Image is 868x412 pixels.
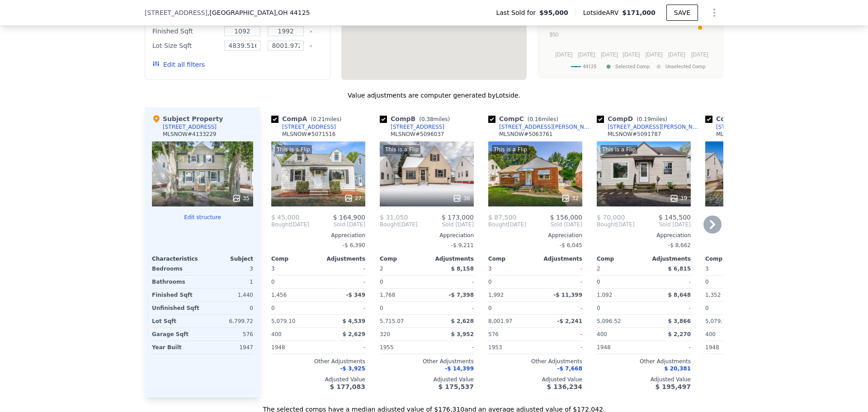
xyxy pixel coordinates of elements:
span: 3 [488,266,492,272]
div: 1 [204,276,253,288]
div: - [429,341,474,354]
span: -$ 3,925 [340,365,365,372]
div: [STREET_ADDRESS] [163,123,217,131]
a: [STREET_ADDRESS][PERSON_NAME] [488,123,593,131]
div: 1,440 [204,289,253,301]
div: 1948 [597,341,642,354]
span: -$ 7,668 [557,365,582,372]
span: 0 [271,305,275,311]
div: Unfinished Sqft [152,302,201,314]
div: 0 [380,276,425,288]
div: Other Adjustments [705,358,799,365]
text: 44125 [583,64,596,70]
span: 0 [380,305,383,311]
span: 5,079.10 [705,318,729,324]
span: $ 145,500 [659,214,691,221]
div: [DATE] [488,221,526,228]
div: MLSNOW # 5105137 [716,131,769,138]
div: - [429,302,474,314]
span: 5,715.07 [380,318,404,324]
span: -$ 6,390 [343,242,365,248]
span: 1,992 [488,292,504,298]
span: Lotside ARV [583,8,622,17]
div: Comp C [488,114,562,123]
div: Garage Sqft [152,328,201,341]
div: Finished Sqft [152,289,201,301]
span: ( miles) [307,116,345,122]
span: Last Sold for [496,8,539,17]
span: 576 [488,331,499,337]
span: $ 136,234 [547,383,582,390]
div: Other Adjustments [488,358,582,365]
span: $ 70,000 [597,214,625,221]
div: - [537,262,582,275]
div: 0 [204,302,253,314]
div: Adjustments [644,255,691,262]
span: $ 4,539 [343,318,365,324]
span: ( miles) [633,116,671,122]
span: 8,001.97 [488,318,512,324]
div: Appreciation [488,232,582,239]
span: $ 20,381 [664,365,691,372]
div: Year Built [152,341,201,354]
a: [STREET_ADDRESS] [271,123,336,131]
div: 1948 [271,341,316,354]
div: Lot Sqft [152,315,201,328]
div: Comp A [271,114,345,123]
span: $ 164,900 [333,214,365,221]
div: - [320,262,365,275]
span: $ 3,952 [451,331,474,337]
div: - [537,341,582,354]
button: Edit structure [152,214,253,221]
div: This is a Flip [600,145,637,154]
div: Appreciation [597,232,691,239]
span: $ 156,000 [550,214,582,221]
span: 2 [597,266,600,272]
text: [DATE] [646,51,663,58]
div: 1953 [488,341,533,354]
div: 32 [561,194,579,203]
span: $ 8,648 [668,292,691,298]
div: Finished Sqft [152,25,219,37]
div: MLSNOW # 5071516 [282,131,335,138]
div: Bathrooms [152,276,201,288]
text: [DATE] [601,51,618,58]
div: - [537,328,582,341]
span: 0.38 [421,116,434,122]
span: $ 195,497 [656,383,691,390]
div: 0 [597,276,642,288]
div: - [320,341,365,354]
div: Comp [271,255,318,262]
div: MLSNOW # 5096037 [391,131,444,138]
div: Adjusted Value [380,376,474,383]
span: $95,000 [539,8,568,17]
span: 400 [597,331,607,337]
span: -$ 7,398 [449,292,474,298]
div: Bedrooms [152,262,201,275]
span: 0 [705,305,709,311]
div: Comp [488,255,535,262]
div: This is a Flip [383,145,420,154]
span: $ 2,270 [668,331,691,337]
span: 0.21 [313,116,325,122]
text: [DATE] [668,51,685,58]
span: 1,352 [705,292,721,298]
span: 400 [705,331,716,337]
div: Appreciation [271,232,365,239]
div: Appreciation [380,232,474,239]
span: Bought [597,221,616,228]
span: $ 175,537 [439,383,474,390]
div: 3 [204,262,253,275]
span: , [GEOGRAPHIC_DATA] [208,8,310,17]
div: [STREET_ADDRESS] [282,123,336,131]
span: 0 [488,305,492,311]
span: Sold [DATE] [418,221,474,228]
span: $ 87,500 [488,214,516,221]
div: Other Adjustments [380,358,474,365]
div: Adjusted Value [271,376,365,383]
span: 0.16 [529,116,542,122]
div: This is a Flip [492,145,529,154]
text: [DATE] [691,51,708,58]
div: Comp [705,255,752,262]
div: - [646,276,691,288]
